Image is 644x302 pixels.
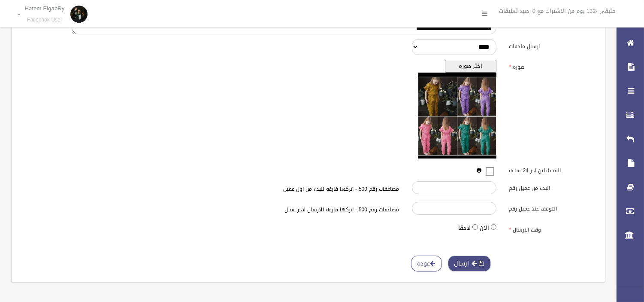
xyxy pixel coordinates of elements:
button: اختر صوره [445,60,496,73]
label: لاحقا [458,223,471,233]
label: التوقف عند عميل رقم [503,202,600,214]
label: وقت الارسال [503,223,600,235]
label: صوره [503,60,600,72]
button: ارسال [448,256,491,271]
label: ارسال ملحقات [503,39,600,51]
label: الان [480,223,489,233]
h6: مضاعفات رقم 500 - اتركها فارغه للبدء من اول عميل [169,186,399,192]
label: البدء من عميل رقم [503,181,600,193]
small: Facebook User [25,17,65,23]
img: معاينه الصوره [418,73,496,159]
p: Hatem ElgabRy [25,5,65,12]
a: عوده [411,256,442,271]
h6: مضاعفات رقم 500 - اتركها فارغه للارسال لاخر عميل [169,207,399,213]
label: المتفاعلين اخر 24 ساعه [503,163,600,175]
